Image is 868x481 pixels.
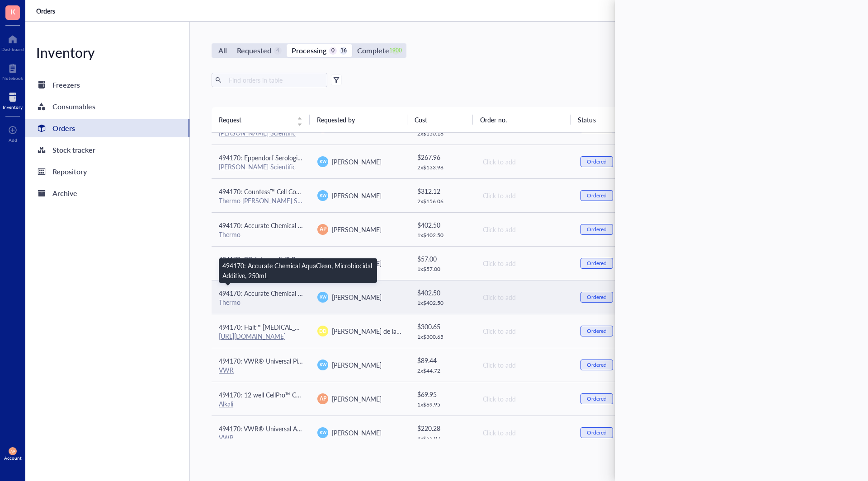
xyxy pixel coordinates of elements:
a: Repository [25,163,189,181]
span: [PERSON_NAME] [332,428,382,437]
div: 2 x $ 133.98 [417,164,468,171]
div: 1900 [392,47,400,55]
a: Alkali [219,399,233,408]
div: 494170: Accurate Chemical AquaClean, Microbiocidal Additive, 250mL [222,261,373,280]
div: Consumables [52,100,95,113]
span: AP [320,225,326,233]
div: Ordered [587,294,607,301]
span: [PERSON_NAME] [332,293,382,302]
div: $ 69.95 [417,389,468,399]
div: Ordered [587,395,607,402]
th: Requested by [310,107,408,132]
a: [PERSON_NAME] Scientific [219,128,296,137]
div: 4 [274,47,282,55]
div: $ 89.44 [417,355,468,365]
a: Consumables [25,98,189,116]
span: 494170: VWR® Universal Pipette Tips (200uL) [219,356,349,365]
span: 494170: BD Intramedic™ PE Tubing 0.015 in., 1.09 mm, 10 ft., PE 20 Tubing [219,255,431,264]
a: Archive [25,184,189,202]
div: Freezers [52,79,80,91]
div: Click to add [483,292,566,302]
div: 1 x $ 300.65 [417,333,468,341]
div: Processing [292,44,326,57]
th: Order no. [473,107,571,132]
div: Dashboard [1,47,24,52]
span: 494170: Halt™ [MEDICAL_DATA] and Phosphatase Inhibitor Cocktail (100X) [219,322,432,332]
a: Orders [36,7,57,15]
div: Ordered [587,429,607,436]
td: Click to add [475,145,573,178]
div: Inventory [3,104,23,110]
a: Notebook [2,61,23,81]
div: 1 x $ 402.50 [417,299,468,307]
a: [URL][DOMAIN_NAME] [219,332,286,341]
span: 494170: 12 well CellPro™ Cell Culture Plates with Lids, Flat Bottom, Sterile [219,390,426,399]
span: AP [10,449,15,453]
div: 2 x $ 44.72 [417,367,468,374]
div: 4 x $ 55.07 [417,435,468,442]
div: $ 312.12 [417,186,468,196]
div: Ordered [587,158,607,165]
div: Ordered [587,192,607,199]
div: Thermo [PERSON_NAME] Scientific [219,196,303,205]
div: Click to add [483,360,566,370]
span: KW [319,192,326,199]
div: 1 x $ 57.00 [417,266,468,273]
a: Stock tracker [25,141,189,159]
div: $ 220.28 [417,423,468,433]
span: [PERSON_NAME] [332,191,382,200]
div: Click to add [483,191,566,201]
a: Dashboard [1,32,24,52]
span: K [10,6,15,17]
span: DD [319,327,326,335]
td: Click to add [475,348,573,382]
td: Click to add [475,314,573,348]
div: $ 402.50 [417,288,468,298]
a: Inventory [3,90,23,110]
span: AP [320,395,326,403]
td: Click to add [475,416,573,449]
span: KW [319,159,326,165]
span: [PERSON_NAME] de la [PERSON_NAME] [332,327,448,336]
td: Click to add [475,212,573,246]
th: Status [571,107,636,132]
a: [PERSON_NAME] Scientific [219,162,296,171]
a: VWR [219,365,234,374]
div: 0 [329,47,337,55]
div: 1 x $ 69.95 [417,401,468,408]
a: Freezers [25,76,189,94]
div: Thermo [219,230,303,238]
span: Request [219,115,292,125]
div: Add [9,137,17,143]
div: Click to add [483,394,566,404]
div: segmented control [212,43,406,58]
div: 16 [340,47,347,55]
span: 494170: VWR® Universal Aerosol Filter Pipet Tips, Racked, Sterile, 100 - 1000 µl [219,424,444,433]
div: 1 x $ 402.50 [417,232,468,239]
span: 494170: Eppendorf Serological Pipets, sterile, free of detectable pyrogens, DNA, RNase and DNase.... [219,153,672,162]
span: KW [319,294,326,300]
span: [PERSON_NAME] [332,225,382,234]
th: Cost [407,107,472,132]
div: Repository [52,165,87,178]
input: Find orders in table [225,73,324,87]
div: Account [4,455,22,461]
td: Click to add [475,280,573,314]
span: [PERSON_NAME] [332,394,382,403]
div: Click to add [483,326,566,336]
th: Request [212,107,310,132]
div: Click to add [483,428,566,438]
div: Click to add [483,224,566,234]
div: $ 300.65 [417,322,468,332]
span: 494170: Accurate Chemical AquaClean, Microbiocidal Additive, 250mL [219,221,416,230]
div: 2 x $ 150.16 [417,130,468,137]
div: Ordered [587,260,607,267]
div: Thermo [219,298,303,306]
span: 494170: Countess™ Cell Counting Chamber Slides [219,187,359,196]
td: Click to add [475,382,573,416]
div: Click to add [483,157,566,167]
div: VWR [219,434,303,442]
div: Ordered [587,327,607,335]
a: Orders [25,119,189,137]
span: KW [319,362,326,368]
